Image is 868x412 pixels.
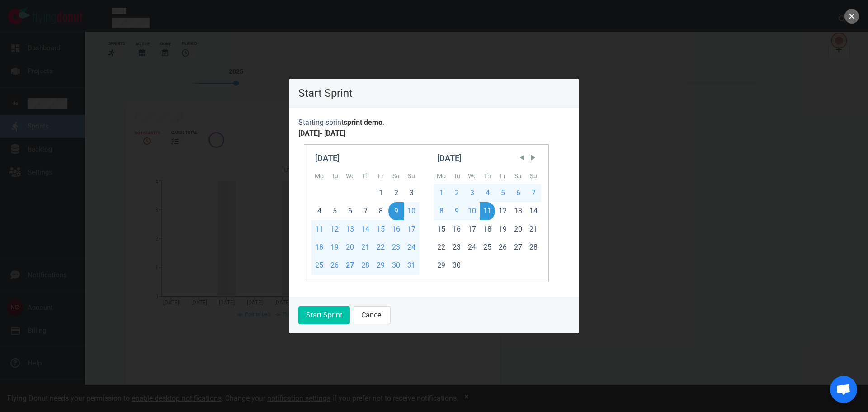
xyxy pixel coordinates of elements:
[495,220,510,238] div: Fri Sep 19 2025
[434,220,449,238] div: Mon Sep 15 2025
[830,376,857,403] a: Open chat
[449,256,464,275] div: Tue Sep 30 2025
[480,202,495,220] div: Thu Sep 11 2025
[495,184,510,202] div: Fri Sep 05 2025
[404,202,419,220] div: Sun Aug 10 2025
[449,238,464,256] div: Tue Sep 23 2025
[434,238,449,256] div: Mon Sep 22 2025
[354,306,391,324] button: Cancel
[464,202,480,220] div: Wed Sep 10 2025
[344,118,382,127] strong: sprint demo
[362,172,369,180] abbr: Thursday
[464,238,480,256] div: Wed Sep 24 2025
[388,184,404,202] div: Sat Aug 02 2025
[327,220,342,238] div: Tue Aug 12 2025
[331,172,338,180] abbr: Tuesday
[495,202,510,220] div: Fri Sep 12 2025
[342,238,358,256] div: Wed Aug 20 2025
[404,238,419,256] div: Sun Aug 24 2025
[510,202,526,220] div: Sat Sep 13 2025
[510,184,526,202] div: Sat Sep 06 2025
[526,184,541,202] div: Sun Sep 07 2025
[404,256,419,275] div: Sun Aug 31 2025
[311,256,327,275] div: Mon Aug 25 2025
[844,9,859,24] button: close
[342,256,358,275] div: Wed Aug 27 2025
[327,202,342,220] div: Tue Aug 05 2025
[449,202,464,220] div: Tue Sep 09 2025
[342,202,358,220] div: Wed Aug 06 2025
[373,220,388,238] div: Fri Aug 15 2025
[404,184,419,202] div: Sun Aug 03 2025
[388,220,404,238] div: Sat Aug 16 2025
[346,172,354,180] abbr: Wednesday
[528,153,538,162] span: Next Month
[510,238,526,256] div: Sat Sep 27 2025
[298,129,345,137] strong: [DATE] - [DATE]
[434,202,449,220] div: Mon Sep 08 2025
[315,172,324,180] abbr: Monday
[480,184,495,202] div: Thu Sep 04 2025
[373,238,388,256] div: Fri Aug 22 2025
[311,238,327,256] div: Mon Aug 18 2025
[526,220,541,238] div: Sun Sep 21 2025
[437,152,538,165] div: [DATE]
[434,184,449,202] div: Mon Sep 01 2025
[437,172,446,180] abbr: Monday
[388,256,404,275] div: Sat Aug 30 2025
[311,220,327,238] div: Mon Aug 11 2025
[315,152,415,165] div: [DATE]
[453,172,460,180] abbr: Tuesday
[388,238,404,256] div: Sat Aug 23 2025
[392,172,400,180] abbr: Saturday
[510,220,526,238] div: Sat Sep 20 2025
[373,202,388,220] div: Fri Aug 08 2025
[298,88,570,99] p: Start Sprint
[468,172,476,180] abbr: Wednesday
[311,202,327,220] div: Mon Aug 04 2025
[464,220,480,238] div: Wed Sep 17 2025
[518,153,527,162] span: Previous Month
[464,184,480,202] div: Wed Sep 03 2025
[358,238,373,256] div: Thu Aug 21 2025
[298,306,350,324] button: Start Sprint
[327,256,342,275] div: Tue Aug 26 2025
[434,256,449,275] div: Mon Sep 29 2025
[514,172,522,180] abbr: Saturday
[373,184,388,202] div: Fri Aug 01 2025
[358,202,373,220] div: Thu Aug 07 2025
[484,172,491,180] abbr: Thursday
[358,256,373,275] div: Thu Aug 28 2025
[373,256,388,275] div: Fri Aug 29 2025
[378,172,384,180] abbr: Friday
[342,220,358,238] div: Wed Aug 13 2025
[480,238,495,256] div: Thu Sep 25 2025
[480,220,495,238] div: Thu Sep 18 2025
[526,202,541,220] div: Sun Sep 14 2025
[495,238,510,256] div: Fri Sep 26 2025
[358,220,373,238] div: Thu Aug 14 2025
[526,238,541,256] div: Sun Sep 28 2025
[388,202,404,220] div: Sat Aug 09 2025
[530,172,537,180] abbr: Sunday
[327,238,342,256] div: Tue Aug 19 2025
[449,220,464,238] div: Tue Sep 16 2025
[298,117,570,128] div: Starting sprint .
[449,184,464,202] div: Tue Sep 02 2025
[404,220,419,238] div: Sun Aug 17 2025
[500,172,506,180] abbr: Friday
[408,172,415,180] abbr: Sunday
